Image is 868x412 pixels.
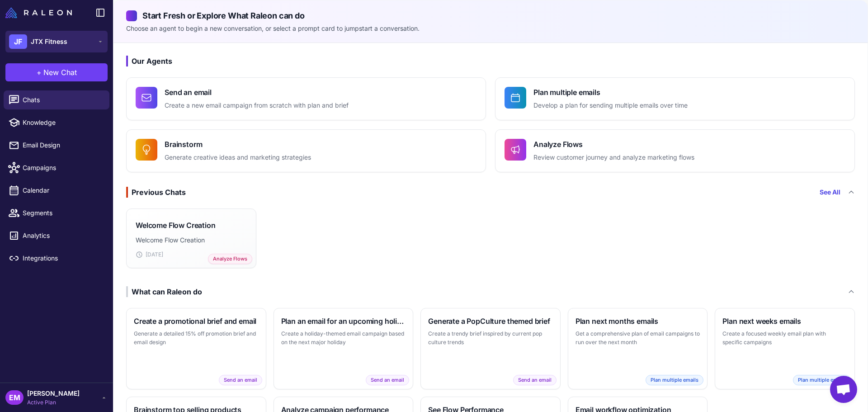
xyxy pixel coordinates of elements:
[23,253,102,263] span: Integrations
[136,251,247,259] div: [DATE]
[830,376,857,403] div: Chat abierto
[23,208,102,218] span: Segments
[126,129,486,172] button: BrainstormGenerate creative ideas and marketing strategies
[4,158,109,177] a: Campaigns
[420,308,561,389] button: Generate a PopCulture themed briefCreate a trendy brief inspired by current pop culture trendsSen...
[715,308,855,389] button: Plan next weeks emailsCreate a focused weekly email plan with specific campaignsPlan multiple emails
[126,9,855,22] h2: Start Fresh or Explore What Raleon can do
[23,163,102,173] span: Campaigns
[23,118,102,128] span: Knowledge
[134,329,259,347] p: Generate a detailed 15% off promotion brief and email design
[126,286,202,297] div: What can Raleon do
[722,329,847,347] p: Create a focused weekly email plan with specific campaigns
[722,316,847,327] h3: Plan next weeks emails
[4,226,109,245] a: Analytics
[165,139,311,150] h4: Brainstorm
[576,329,700,347] p: Get a comprehensive plan of email campaigns to run over the next month
[165,152,311,163] p: Generate creative ideas and marketing strategies
[646,375,703,385] span: Plan multiple emails
[4,204,109,223] a: Segments
[533,87,688,98] h4: Plan multiple emails
[134,316,259,327] h3: Create a promotional brief and email
[5,7,72,18] img: Raleon Logo
[4,90,109,109] a: Chats
[568,308,708,389] button: Plan next months emailsGet a comprehensive plan of email campaigns to run over the next monthPlan...
[4,181,109,200] a: Calendar
[23,140,102,150] span: Email Design
[533,139,694,150] h4: Analyze Flows
[274,308,414,389] button: Plan an email for an upcoming holidayCreate a holiday-themed email campaign based on the next maj...
[281,316,406,327] h3: Plan an email for an upcoming holiday
[43,67,77,78] span: New Chat
[219,375,262,385] span: Send an email
[533,100,688,111] p: Develop a plan for sending multiple emails over time
[513,375,557,385] span: Send an email
[4,113,109,132] a: Knowledge
[428,329,553,347] p: Create a trendy brief inspired by current pop culture trends
[576,316,700,327] h3: Plan next months emails
[126,56,855,66] h3: Our Agents
[495,77,855,120] button: Plan multiple emailsDevelop a plan for sending multiple emails over time
[136,235,247,245] p: Welcome Flow Creation
[126,308,266,389] button: Create a promotional brief and emailGenerate a detailed 15% off promotion brief and email designS...
[4,136,109,155] a: Email Design
[165,87,349,98] h4: Send an email
[5,63,108,81] button: +New Chat
[533,152,694,163] p: Review customer journey and analyze marketing flows
[495,129,855,172] button: Analyze FlowsReview customer journey and analyze marketing flows
[126,187,186,198] div: Previous Chats
[23,95,102,105] span: Chats
[27,388,80,398] span: [PERSON_NAME]
[23,185,102,195] span: Calendar
[428,316,553,327] h3: Generate a PopCulture themed brief
[281,329,406,347] p: Create a holiday-themed email campaign based on the next major holiday
[793,375,851,385] span: Plan multiple emails
[9,34,27,49] div: JF
[165,100,349,111] p: Create a new email campaign from scratch with plan and brief
[5,390,24,405] div: EM
[27,398,80,407] span: Active Plan
[820,187,840,197] a: See All
[136,220,216,231] h3: Welcome Flow Creation
[126,77,486,120] button: Send an emailCreate a new email campaign from scratch with plan and brief
[4,249,109,268] a: Integrations
[37,67,42,78] span: +
[23,231,102,241] span: Analytics
[366,375,409,385] span: Send an email
[31,37,67,47] span: JTX Fitness
[5,31,108,52] button: JFJTX Fitness
[208,254,252,264] span: Analyze Flows
[126,24,855,33] p: Choose an agent to begin a new conversation, or select a prompt card to jumpstart a conversation.
[5,7,75,18] a: Raleon Logo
